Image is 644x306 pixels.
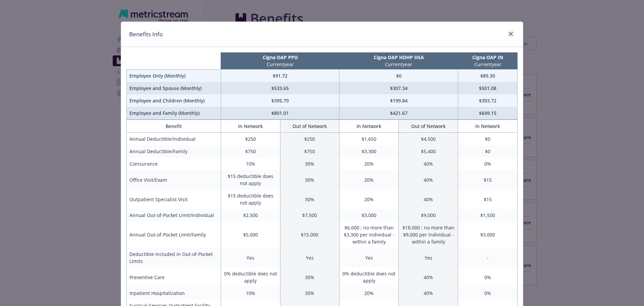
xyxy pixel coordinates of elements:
td: Yes [280,248,339,267]
td: 0% [458,267,518,287]
td: $395.79 [221,94,339,107]
td: $15,000 [280,221,339,248]
td: $5,000 [221,221,280,248]
td: $6,000 ; no more than $3,300 per individual - within a family [339,221,399,248]
td: Deductible Included in Out-of-Pocket Limits [127,248,221,267]
td: $5,400 [399,145,458,158]
td: 40% [399,170,458,189]
td: Outpatient Specialist Visit [127,189,221,209]
td: $1,650 [339,133,399,145]
td: 30% [280,158,339,170]
th: Benefit [127,120,221,133]
td: Coinsurance [127,158,221,170]
td: $393.72 [458,94,518,107]
td: $4,500 [399,133,458,145]
td: $3,300 [339,145,399,158]
h1: Benefits Info [129,30,163,39]
td: 30% [280,287,339,299]
th: intentionally left blank [127,52,221,70]
td: Yes [339,248,399,267]
td: $250 [221,133,280,145]
td: Employee and Spouse (Monthly) [127,82,221,94]
td: $3,000 [458,221,518,248]
td: $7,500 [280,209,339,221]
td: $89.30 [458,70,518,82]
td: $801.01 [221,107,339,120]
td: $501.08 [458,82,518,94]
th: In Network [458,120,518,133]
td: 40% [399,189,458,209]
td: 40% [399,158,458,170]
td: Annual Deductible/Individual [127,133,221,145]
td: $421.67 [339,107,458,120]
td: $2,500 [221,209,280,221]
td: $250 [280,133,339,145]
td: Inpatient Hospitalization [127,287,221,299]
td: 20% [339,189,399,209]
td: $15 deductible does not apply [221,189,280,209]
p: Current year [460,61,516,68]
td: $307.34 [339,82,458,94]
td: 20% [339,287,399,299]
td: $0 [458,133,518,145]
td: Preventive Care [127,267,221,287]
p: Cigna OAP PPO [222,54,338,61]
td: $750 [280,145,339,158]
p: Cigna OAP IN [460,54,516,61]
td: 0% [458,287,518,299]
td: 20% [339,158,399,170]
th: Out of Network [280,120,339,133]
td: $3,000 [339,209,399,221]
td: $750 [221,145,280,158]
td: Annual Deductible/Family [127,145,221,158]
td: 30% [280,170,339,189]
td: Employee Only (Monthly) [127,70,221,82]
td: 40% [399,267,458,287]
td: 0% deductible does not apply [339,267,399,287]
td: 0% [458,158,518,170]
td: 30% [280,189,339,209]
td: $0 [458,145,518,158]
td: Annual Out-of-Pocket Limit/Family [127,221,221,248]
td: $1,500 [458,209,518,221]
td: 20% [339,170,399,189]
td: Employee and Family (Monthly) [127,107,221,120]
td: 10% [221,158,280,170]
td: $533.65 [221,82,339,94]
td: $0 [339,70,458,82]
td: Office Visit/Exam [127,170,221,189]
td: Annual Out-of-Pocket Limit/Individual [127,209,221,221]
td: $849.15 [458,107,518,120]
td: $9,000 [399,209,458,221]
td: - [458,248,518,267]
td: Yes [399,248,458,267]
td: $15 [458,189,518,209]
td: $199.84 [339,94,458,107]
a: close [507,30,515,38]
th: In Network [221,120,280,133]
td: $15 [458,170,518,189]
td: 0% deductible does not apply [221,267,280,287]
td: $15 deductible does not apply [221,170,280,189]
p: Cigna OAP HDHP HSA [341,54,457,61]
td: 30% [280,267,339,287]
td: $91.72 [221,70,339,82]
th: Out of Network [399,120,458,133]
th: In Network [339,120,399,133]
td: Yes [221,248,280,267]
p: Current year [222,61,338,68]
td: $18,000 ; no more than $9,000 per individual - within a family [399,221,458,248]
td: 10% [221,287,280,299]
p: Current year [341,61,457,68]
td: Employee and Children (Monthly) [127,94,221,107]
td: 40% [399,287,458,299]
